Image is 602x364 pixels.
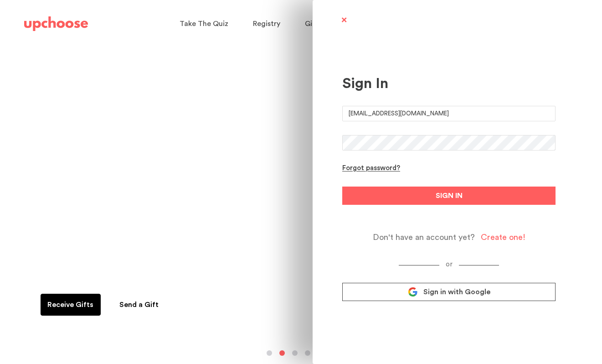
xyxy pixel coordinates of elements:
span: or [439,261,459,268]
span: Don't have an account yet? [373,232,475,243]
span: SIGN IN [436,190,463,201]
input: E-mail [342,106,556,121]
div: Create one! [481,232,525,243]
span: Sign in with Google [423,287,490,296]
button: SIGN IN [342,187,556,205]
a: Sign in with Google [342,283,556,301]
div: Sign In [342,75,556,92]
div: Forgot password? [342,164,400,173]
